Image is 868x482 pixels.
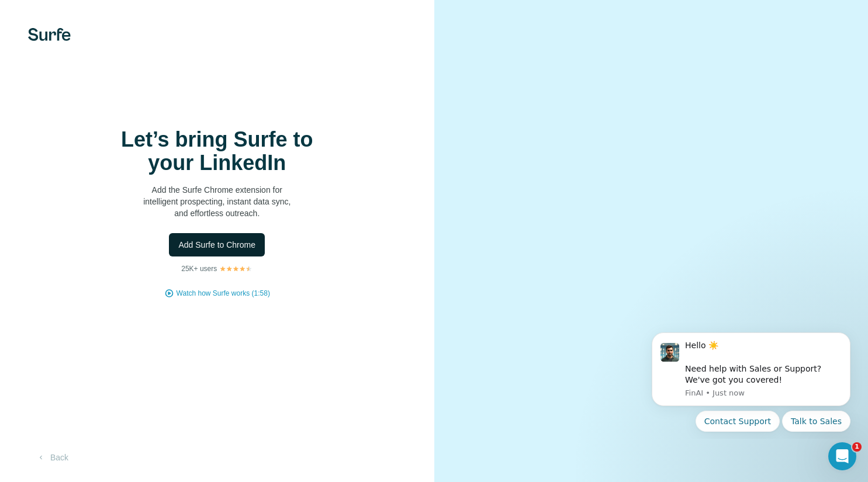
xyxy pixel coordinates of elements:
[181,263,217,274] p: 25K+ users
[100,128,334,175] h1: Let’s bring Surfe to your LinkedIn
[169,233,265,256] button: Add Surfe to Chrome
[100,184,334,219] p: Add the Surfe Chrome extension for intelligent prospecting, instant data sync, and effortless out...
[178,239,255,251] span: Add Surfe to Chrome
[828,442,856,470] iframe: Intercom live chat
[28,28,71,41] img: Surfe's logo
[28,447,77,468] button: Back
[177,288,270,299] button: Watch how Surfe works (1:58)
[852,442,862,452] span: 1
[219,265,253,272] img: Rating Stars
[634,322,868,439] iframe: Intercom notifications message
